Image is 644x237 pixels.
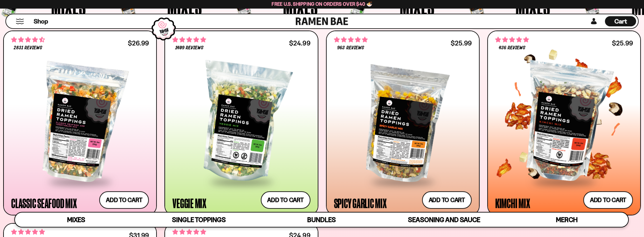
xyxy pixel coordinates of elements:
div: Veggie Mix [172,197,206,209]
span: Seasoning and Sauce [408,216,480,224]
div: $26.99 [128,40,149,46]
button: Add to cart [261,191,310,209]
span: Bundles [307,216,336,224]
a: 4.68 stars 2831 reviews $26.99 Classic Seafood Mix Add to cart [3,30,157,215]
span: 4.68 stars [11,36,45,44]
span: Single Toppings [172,216,226,224]
div: $25.99 [451,40,472,46]
button: Add to cart [99,191,149,209]
span: 4.75 stars [334,36,368,44]
a: Seasoning and Sauce [383,213,506,227]
button: Add to cart [583,191,633,209]
a: Merch [505,213,628,227]
a: Mixes [15,213,138,227]
span: 4.76 stars [495,36,529,44]
span: 963 reviews [337,45,364,51]
div: Cart [605,14,636,28]
div: $24.99 [289,40,310,46]
span: 4.83 stars [11,228,45,236]
a: Bundles [260,213,383,227]
a: 4.76 stars 1409 reviews $24.99 Veggie Mix Add to cart [164,30,318,215]
button: Mobile Menu Trigger [16,19,24,24]
a: Single Toppings [138,213,260,227]
a: 4.76 stars 436 reviews $25.99 Kimchi Mix Add to cart [487,30,641,215]
div: Kimchi Mix [495,197,530,209]
div: Spicy Garlic Mix [334,197,387,209]
a: Shop [34,16,48,26]
a: 4.75 stars 963 reviews $25.99 Spicy Garlic Mix Add to cart [326,30,480,215]
span: Shop [34,17,48,26]
span: 2831 reviews [14,45,42,51]
button: Add to cart [422,191,472,209]
span: 4.76 stars [172,36,206,44]
span: Cart [614,17,627,25]
span: Free U.S. Shipping on Orders over $40 🍜 [272,1,372,7]
span: 1409 reviews [175,45,204,51]
span: Merch [556,216,577,224]
div: $25.99 [612,40,633,46]
span: 436 reviews [499,45,525,51]
div: Classic Seafood Mix [11,197,77,209]
span: 4.82 stars [172,228,206,236]
span: Mixes [67,216,85,224]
